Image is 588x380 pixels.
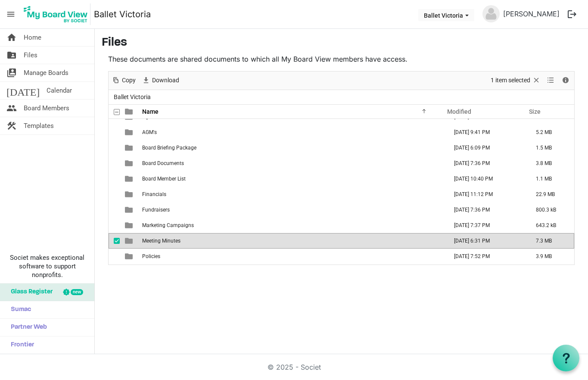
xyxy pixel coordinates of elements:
div: new [71,289,83,295]
button: Download [140,75,181,86]
button: Selection [489,75,542,86]
td: June 24, 2025 11:12 PM column header Modified [445,187,527,202]
td: November 12, 2024 7:37 PM column header Modified [445,218,527,233]
span: construction [6,117,17,134]
button: Ballet Victoria dropdownbutton [418,9,474,21]
td: 7.3 MB is template cell column header Size [527,233,574,249]
a: Ballet Victoria [94,6,151,23]
td: Marketing Campaigns is template cell column header Name [140,218,445,233]
td: is template cell column header type [120,218,140,233]
td: checkbox [109,187,120,202]
button: Details [560,75,572,86]
span: Home [24,29,41,46]
span: Board Briefing Package [142,145,196,151]
span: home [6,29,17,46]
td: is template cell column header type [120,156,140,171]
td: AGM's is template cell column header Name [140,125,445,140]
span: Templates [24,117,54,134]
span: Marketing Campaigns [142,222,194,228]
span: Fundraisers [142,207,170,213]
td: February 01, 2022 6:09 PM column header Modified [445,140,527,156]
td: checkbox [109,218,120,233]
td: is template cell column header type [120,125,140,140]
div: Clear selection [488,72,544,90]
span: Modified [447,108,471,115]
img: My Board View Logo [21,3,90,25]
span: Download [151,75,180,86]
span: AGM's [142,129,157,135]
span: Societ makes exceptional software to support nonprofits. [4,253,90,279]
span: Frontier [6,336,34,354]
img: no-profile-picture.svg [482,5,500,22]
td: checkbox [109,156,120,171]
span: folder_shared [6,47,17,64]
td: Financials is template cell column header Name [140,187,445,202]
span: Name [142,108,159,115]
span: Files [24,47,37,64]
div: Download [139,72,182,90]
a: [PERSON_NAME] [500,5,563,22]
span: Manage Boards [24,64,68,81]
button: Copy [110,75,137,86]
span: Copy [121,75,137,86]
td: November 20, 2024 10:40 PM column header Modified [445,171,527,187]
span: Policies [142,253,160,259]
span: Board Members [24,100,69,117]
td: August 27, 2025 6:31 PM column header Modified [445,233,527,249]
span: 1 item selected [490,75,531,86]
div: Details [558,72,573,90]
td: checkbox [109,249,120,264]
td: November 12, 2024 7:36 PM column header Modified [445,156,527,171]
td: checkbox [109,171,120,187]
div: View [544,72,558,90]
h3: Files [102,36,581,50]
td: checkbox [109,202,120,218]
span: Agenda's [142,114,164,120]
td: is template cell column header type [120,233,140,249]
span: Calendar [47,82,72,99]
td: is template cell column header type [120,171,140,187]
td: November 12, 2024 7:36 PM column header Modified [445,202,527,218]
td: 643.2 kB is template cell column header Size [527,218,574,233]
span: people [6,100,17,117]
span: Glass Register [6,283,53,301]
div: Copy [109,72,139,90]
button: View dropdownbutton [545,75,556,86]
span: Partner Web [6,319,47,336]
td: is template cell column header type [120,202,140,218]
span: switch_account [6,64,17,81]
td: Meeting Minutes is template cell column header Name [140,233,445,249]
td: is template cell column header type [120,249,140,264]
td: December 02, 2024 9:41 PM column header Modified [445,125,527,140]
td: August 11, 2025 7:52 PM column header Modified [445,249,527,264]
td: Board Briefing Package is template cell column header Name [140,140,445,156]
span: Financials [142,191,166,197]
td: checkbox [109,233,120,249]
td: is template cell column header type [120,187,140,202]
span: Meeting Minutes [142,238,180,244]
td: 1.5 MB is template cell column header Size [527,140,574,156]
span: Sumac [6,301,31,318]
td: 3.9 MB is template cell column header Size [527,249,574,264]
p: These documents are shared documents to which all My Board View members have access. [108,54,575,64]
td: 3.8 MB is template cell column header Size [527,156,574,171]
a: My Board View Logo [21,3,94,25]
td: 800.3 kB is template cell column header Size [527,202,574,218]
a: © 2025 - Societ [268,363,321,371]
span: Ballet Victoria [112,92,152,103]
button: logout [563,5,581,23]
td: Policies is template cell column header Name [140,249,445,264]
td: 22.9 MB is template cell column header Size [527,187,574,202]
span: Size [529,108,541,115]
td: Board Documents is template cell column header Name [140,156,445,171]
td: Board Member List is template cell column header Name [140,171,445,187]
td: Fundraisers is template cell column header Name [140,202,445,218]
span: Board Documents [142,160,184,166]
td: checkbox [109,125,120,140]
span: menu [3,6,19,22]
span: Board Member List [142,176,186,182]
span: [DATE] [6,82,40,99]
td: 5.2 MB is template cell column header Size [527,125,574,140]
td: checkbox [109,140,120,156]
td: 1.1 MB is template cell column header Size [527,171,574,187]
